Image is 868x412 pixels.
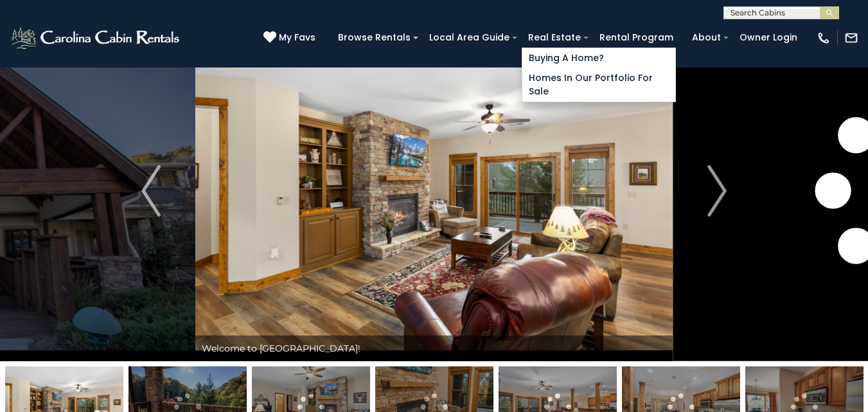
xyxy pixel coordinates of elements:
button: Previous [107,21,195,361]
img: phone-regular-white.png [817,31,831,45]
a: Browse Rentals [332,28,417,48]
div: Welcome to [GEOGRAPHIC_DATA]! [195,336,673,361]
img: arrow [707,165,727,217]
a: My Favs [263,31,319,45]
a: Rental Program [593,28,680,48]
button: Next [673,21,761,361]
a: Owner Login [733,28,804,48]
a: About [686,28,727,48]
img: arrow [141,165,161,217]
a: Buying A Home? [522,48,675,68]
span: My Favs [279,31,315,44]
img: mail-regular-white.png [844,31,858,45]
img: White-1-2.png [10,25,183,51]
a: Local Area Guide [423,28,516,48]
a: Real Estate [522,28,587,48]
a: Homes in Our Portfolio For Sale [522,68,675,102]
